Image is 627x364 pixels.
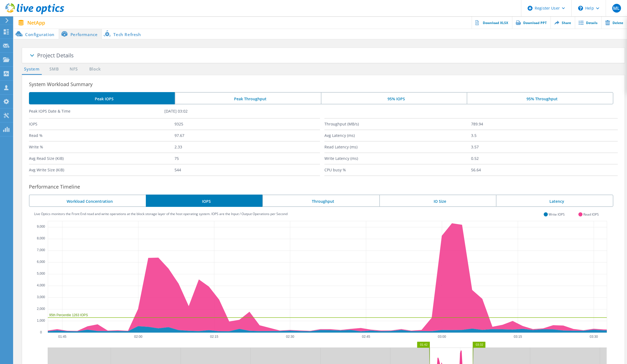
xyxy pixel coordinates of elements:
li: Workload Concentration [29,195,146,207]
label: 3.5 [471,130,618,141]
text: 03:30 [590,335,598,339]
text: 02:00 [134,335,142,339]
span: ML [613,6,620,10]
text: 02:45 [362,335,370,339]
li: 95% Throughput [467,92,613,104]
label: 56.64 [471,165,618,175]
a: Share [551,16,575,29]
label: Avg Write Size (KiB) [29,165,175,175]
li: Latency [496,195,613,207]
label: Write Latency (ms) [324,153,471,164]
text: 2,000 [37,307,45,311]
text: 6,000 [37,260,45,264]
span: NetApp [27,20,45,25]
li: Throughput [262,195,379,207]
text: 03:15 [514,335,522,339]
label: 97.67 [175,130,320,141]
a: Live Optics Dashboard [5,11,64,15]
label: 3.57 [471,142,618,152]
text: 9,000 [37,225,45,228]
li: Peak IOPS [29,92,175,104]
text: 01:42 [420,343,428,346]
text: 01:45 [58,335,66,339]
label: 0.52 [471,153,618,164]
a: Details [575,16,601,29]
li: IOPS [146,195,263,207]
h3: Performance Timeline [29,183,625,190]
a: Download PPT [512,16,551,29]
label: 2.33 [175,142,320,152]
a: Delete [601,16,627,29]
h3: System Workload Summary [29,80,625,88]
a: SMB [48,66,60,73]
text: 03:32 [476,343,483,346]
text: 7,000 [37,248,45,252]
text: 3,000 [37,295,45,299]
span: Project Details [37,52,74,59]
label: [DATE] 03:02 [164,108,300,114]
label: Read Latency (ms) [324,142,471,152]
a: System [22,66,42,73]
label: 9325 [175,119,320,130]
label: Avg Read Size (KiB) [29,153,175,164]
text: 02:30 [286,335,294,339]
label: Throughput (MB/s) [324,119,471,130]
label: Live Optics monitors the Front End read and write operations at the block storage layer of the ho... [34,212,288,216]
label: Read IOPS [583,212,599,217]
text: 95th Percentile 1263 IOPS [49,313,88,317]
a: NFS [68,66,79,73]
label: 75 [175,153,320,164]
label: Write IOPS [549,212,565,217]
text: 03:00 [438,335,446,339]
label: IOPS [29,119,175,130]
li: 95% IOPS [321,92,467,104]
a: Download XLSX [472,16,512,29]
text: 8,000 [37,236,45,240]
text: 5,000 [37,272,45,275]
text: 4,000 [37,283,45,287]
text: 1,000 [37,319,45,322]
text: 0 [40,330,42,334]
label: 789.94 [471,119,618,130]
label: Read % [29,130,175,141]
label: Peak IOPS Date & Time [29,108,164,114]
label: Avg Latency (ms) [324,130,471,141]
text: 02:15 [210,335,218,339]
li: Peak Throughput [175,92,321,104]
label: 544 [175,165,320,175]
a: Block [87,66,102,73]
svg: \n [578,6,583,11]
li: IO Size [379,195,496,207]
label: Write % [29,142,175,152]
label: CPU busy % [324,165,471,175]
